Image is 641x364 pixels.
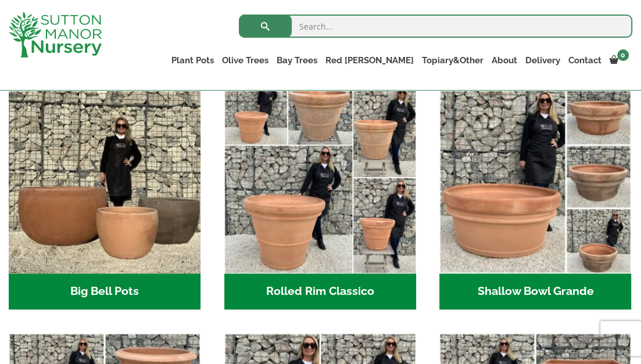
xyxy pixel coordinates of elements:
[439,82,631,309] a: Visit product category Shallow Bowl Grande
[218,52,273,69] a: Olive Trees
[167,52,218,69] a: Plant Pots
[9,82,200,273] img: Big Bell Pots
[321,52,418,69] a: Red [PERSON_NAME]
[9,82,200,309] a: Visit product category Big Bell Pots
[617,49,629,61] span: 0
[224,273,416,309] h2: Rolled Rim Classico
[9,273,200,309] h2: Big Bell Pots
[418,52,488,69] a: Topiary&Other
[564,52,606,69] a: Contact
[439,82,631,273] img: Shallow Bowl Grande
[521,52,564,69] a: Delivery
[606,52,632,69] a: 0
[439,273,631,309] h2: Shallow Bowl Grande
[224,82,416,309] a: Visit product category Rolled Rim Classico
[9,12,102,57] img: logo
[224,82,416,273] img: Rolled Rim Classico
[239,15,632,38] input: Search...
[488,52,521,69] a: About
[273,52,321,69] a: Bay Trees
